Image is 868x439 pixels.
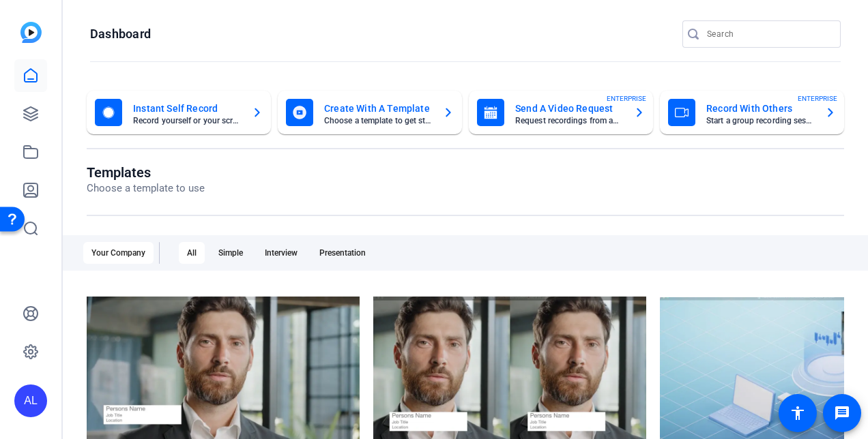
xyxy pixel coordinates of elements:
mat-card-subtitle: Request recordings from anyone, anywhere [515,117,623,125]
div: AL [14,384,47,417]
mat-card-title: Record With Others [706,100,814,117]
img: blue-gradient.svg [20,22,42,43]
button: Instant Self RecordRecord yourself or your screen [87,91,271,134]
mat-card-title: Create With A Template [324,100,432,117]
h1: Templates [87,164,205,181]
div: All [179,242,205,264]
mat-icon: message [834,405,850,421]
mat-icon: accessibility [790,405,806,421]
div: Interview [257,242,306,264]
mat-card-title: Instant Self Record [133,100,241,117]
div: Presentation [311,242,374,264]
span: ENTERPRISE [798,93,837,104]
div: Your Company [83,242,154,264]
button: Send A Video RequestRequest recordings from anyone, anywhereENTERPRISE [469,91,653,134]
button: Record With OthersStart a group recording sessionENTERPRISE [660,91,844,134]
div: Simple [210,242,251,264]
mat-card-subtitle: Choose a template to get started [324,117,432,125]
mat-card-subtitle: Start a group recording session [706,117,814,125]
input: Search [707,26,830,42]
mat-card-subtitle: Record yourself or your screen [133,117,241,125]
button: Create With A TemplateChoose a template to get started [278,91,462,134]
h1: Dashboard [90,26,151,42]
mat-card-title: Send A Video Request [515,100,623,117]
p: Choose a template to use [87,181,205,196]
span: ENTERPRISE [607,93,646,104]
